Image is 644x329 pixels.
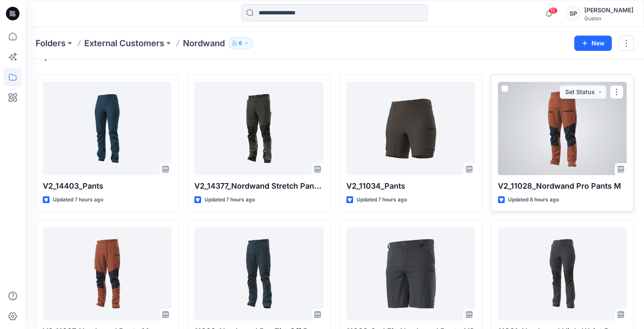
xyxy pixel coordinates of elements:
[574,36,612,51] button: New
[36,37,66,49] a: Folders
[228,37,253,49] button: 6
[498,82,627,175] a: V2_11028_Nordwand Pro Pants M
[239,39,242,48] p: 6
[84,37,164,49] a: External Customers
[194,180,323,192] p: V2_14377_Nordwand Stretch Pants M
[498,227,627,321] a: 11031_Nordwand High-Waist Pants_V2
[498,180,627,192] p: V2_11028_Nordwand Pro Pants M
[43,227,171,321] a: V2_11027_Nordwand Pants M
[346,180,475,192] p: V2_11034_Pants
[194,82,323,175] a: V2_14377_Nordwand Stretch Pants M
[183,37,225,49] p: Nordwand
[346,82,475,175] a: V2_11034_Pants
[584,15,633,22] div: Guston
[508,195,559,204] p: Updated 8 hours ago
[43,82,171,175] a: V2_14403_Pants
[548,7,558,14] span: 15
[584,5,633,15] div: [PERSON_NAME]
[566,6,581,21] div: SP
[53,195,103,204] p: Updated 7 hours ago
[205,195,255,204] p: Updated 7 hours ago
[194,227,323,321] a: 11029_Nordwand Pro Zip-Off Pants_V2
[43,180,171,192] p: V2_14403_Pants
[346,227,475,321] a: 11030_2nd Fit_Nordwand Pants_V2
[357,195,407,204] p: Updated 7 hours ago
